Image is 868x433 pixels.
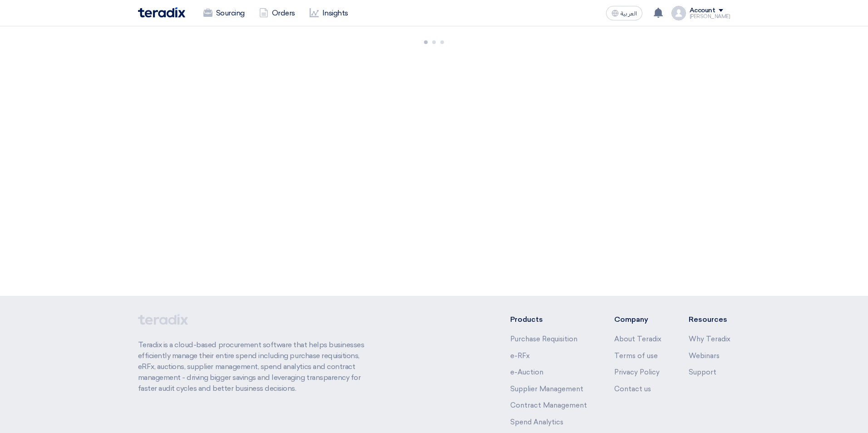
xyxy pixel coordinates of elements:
[614,352,658,360] a: Terms of use
[614,335,661,343] a: About Teradix
[689,352,720,360] a: Webinars
[510,368,543,376] a: e-Auction
[671,6,686,20] img: profile_test.png
[614,368,660,376] a: Privacy Policy
[196,3,252,23] a: Sourcing
[689,314,730,325] li: Resources
[689,368,716,376] a: Support
[302,3,355,23] a: Insights
[510,418,563,426] a: Spend Analytics
[690,7,715,15] div: Account
[614,385,651,393] a: Contact us
[510,314,587,325] li: Products
[621,10,637,17] span: العربية
[510,335,577,343] a: Purchase Requisition
[690,14,730,19] div: [PERSON_NAME]
[138,340,375,394] p: Teradix is a cloud-based procurement software that helps businesses efficiently manage their enti...
[510,385,583,393] a: Supplier Management
[606,6,642,20] button: العربية
[510,401,587,409] a: Contract Management
[614,314,661,325] li: Company
[138,7,185,18] img: Teradix logo
[252,3,302,23] a: Orders
[689,335,730,343] a: Why Teradix
[510,352,530,360] a: e-RFx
